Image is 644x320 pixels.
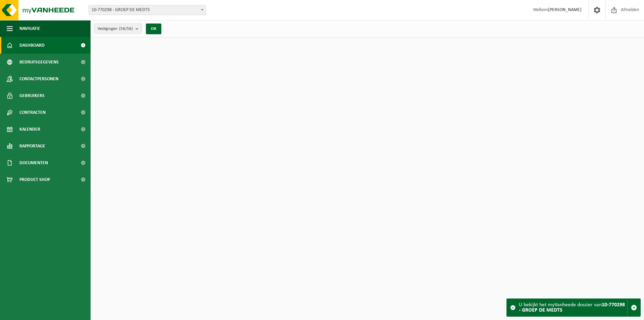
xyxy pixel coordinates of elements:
[19,138,45,154] span: Rapportage
[19,20,40,37] span: Navigatie
[519,302,625,313] strong: 10-770298 - GROEP DE MEDTS
[519,299,627,316] div: U bekijkt het myVanheede dossier van
[19,87,45,104] span: Gebruikers
[19,37,45,54] span: Dashboard
[19,54,59,71] span: Bedrijfsgegevens
[19,171,50,188] span: Product Shop
[19,104,46,121] span: Contracten
[89,5,206,15] span: 10-770298 - GROEP DE MEDTS
[19,71,58,87] span: Contactpersonen
[19,154,48,171] span: Documenten
[119,27,133,31] count: (58/58)
[89,5,206,15] span: 10-770298 - GROEP DE MEDTS
[146,24,161,34] button: OK
[19,121,40,138] span: Kalender
[548,7,582,12] strong: [PERSON_NAME]
[94,24,142,34] button: Vestigingen(58/58)
[98,24,133,34] span: Vestigingen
